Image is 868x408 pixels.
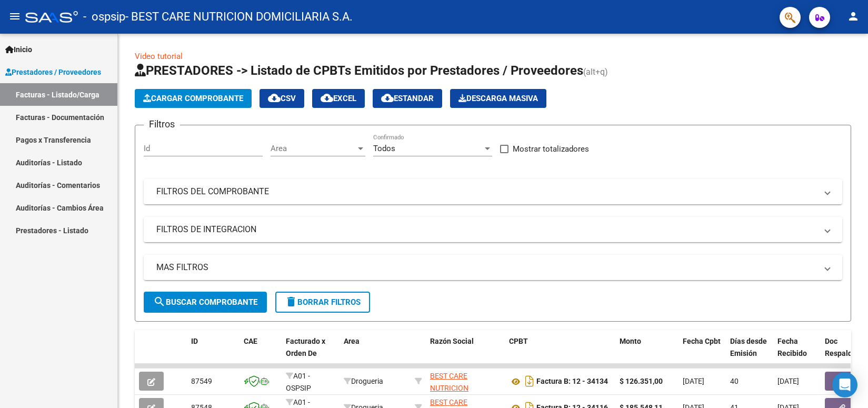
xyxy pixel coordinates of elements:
[450,89,546,108] button: Descarga Masiva
[271,144,356,153] span: Area
[156,262,817,273] mat-panel-title: MAS FILTROS
[430,337,474,345] span: Razón Social
[615,330,679,376] datatable-header-cell: Monto
[458,94,538,103] span: Descarga Masiva
[144,117,180,132] h3: Filtros
[321,94,356,103] span: EXCEL
[513,143,589,155] span: Mostrar totalizadores
[282,330,340,376] datatable-header-cell: Facturado x Orden De
[583,67,608,77] span: (alt+q)
[156,186,817,197] mat-panel-title: FILTROS DEL COMPROBANTE
[381,94,434,103] span: Estandar
[187,330,240,376] datatable-header-cell: ID
[275,292,370,313] button: Borrar Filtros
[5,44,32,55] span: Inicio
[285,295,297,308] mat-icon: delete
[125,5,353,28] span: - BEST CARE NUTRICION DOMICILIARIA S.A.
[832,372,857,397] div: Open Intercom Messenger
[286,372,311,392] span: A01 - OSPSIP
[509,337,528,345] span: CPBT
[144,255,842,280] mat-expansion-panel-header: MAS FILTROS
[426,330,505,376] datatable-header-cell: Razón Social
[726,330,773,376] datatable-header-cell: Días desde Emisión
[268,92,281,104] mat-icon: cloud_download
[135,63,583,78] span: PRESTADORES -> Listado de CPBTs Emitidos por Prestadores / Proveedores
[505,330,615,376] datatable-header-cell: CPBT
[285,297,361,307] span: Borrar Filtros
[773,330,821,376] datatable-header-cell: Fecha Recibido
[83,5,125,28] span: - ospsip
[153,295,166,308] mat-icon: search
[153,297,257,307] span: Buscar Comprobante
[244,337,257,345] span: CAE
[344,377,383,385] span: Drogueria
[286,337,325,357] span: Facturado x Orden De
[5,66,101,78] span: Prestadores / Proveedores
[730,377,739,385] span: 40
[144,217,842,242] mat-expansion-panel-header: FILTROS DE INTEGRACION
[340,330,411,376] datatable-header-cell: Area
[620,377,663,385] strong: $ 126.351,00
[191,377,212,385] span: 87549
[777,337,807,357] span: Fecha Recibido
[135,89,252,108] button: Cargar Comprobante
[240,330,282,376] datatable-header-cell: CAE
[450,89,546,108] app-download-masive: Descarga masiva de comprobantes (adjuntos)
[523,373,536,390] i: Descargar documento
[8,10,21,23] mat-icon: menu
[312,89,365,108] button: EXCEL
[135,52,183,61] a: Video tutorial
[344,337,360,345] span: Area
[144,179,842,204] mat-expansion-panel-header: FILTROS DEL COMPROBANTE
[191,337,198,345] span: ID
[430,370,501,392] div: 30715222295
[381,92,394,104] mat-icon: cloud_download
[321,92,333,104] mat-icon: cloud_download
[144,292,267,313] button: Buscar Comprobante
[373,89,442,108] button: Estandar
[430,372,493,404] span: BEST CARE NUTRICION DOMICILIARIA S.A.
[683,337,721,345] span: Fecha Cpbt
[143,94,243,103] span: Cargar Comprobante
[536,377,608,386] strong: Factura B: 12 - 34134
[268,94,296,103] span: CSV
[373,144,395,153] span: Todos
[156,224,817,235] mat-panel-title: FILTROS DE INTEGRACION
[847,10,860,23] mat-icon: person
[620,337,641,345] span: Monto
[260,89,304,108] button: CSV
[679,330,726,376] datatable-header-cell: Fecha Cpbt
[683,377,704,385] span: [DATE]
[730,337,767,357] span: Días desde Emisión
[777,377,799,385] span: [DATE]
